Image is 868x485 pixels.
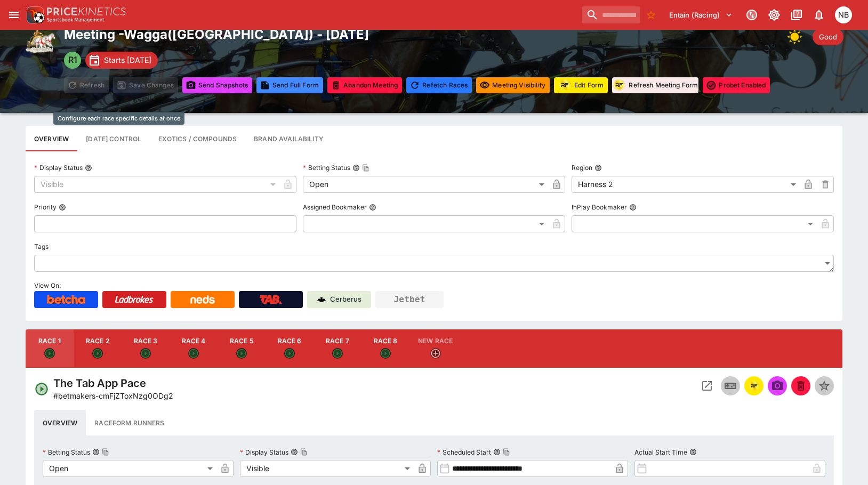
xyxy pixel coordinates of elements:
p: Region [572,163,592,172]
svg: Open [34,382,49,397]
svg: Open [332,348,343,359]
p: Betting Status [43,448,90,457]
img: racingform.png [557,78,572,92]
img: racingform.png [612,78,626,92]
button: Connected to PK [742,5,761,25]
button: Race 1 [26,329,74,368]
div: racingform [557,78,572,93]
button: open drawer [4,5,23,25]
button: Send Full Form [256,77,323,93]
button: Display StatusCopy To Clipboard [291,448,298,456]
svg: Open [284,348,295,359]
svg: Open [236,348,247,359]
button: Mark all events in meeting as closed and abandoned. [327,77,402,93]
div: Configure each race specific details at once [53,112,184,125]
button: Race 2 [74,329,122,368]
button: Refetching all race data will discard any changes you have made and reload the latest race data f... [406,77,472,93]
button: New Race [409,329,461,368]
img: Cerberus [317,295,326,304]
button: Base meeting details [26,126,77,151]
p: Actual Start Time [634,448,687,457]
img: racingform.png [748,380,760,392]
img: sun.png [787,26,808,47]
button: Overview [34,410,86,435]
img: harness_racing.png [26,26,55,56]
span: Mark an event as closed and abandoned. [791,380,810,391]
button: Race 6 [266,329,314,368]
div: Nicole Brown [835,6,852,23]
p: Betting Status [303,163,350,172]
button: Nicole Brown [832,3,855,27]
button: racingform [744,376,763,395]
button: Configure brand availability for the meeting [245,126,332,151]
button: Copy To Clipboard [102,448,109,456]
div: Visible [34,176,279,193]
p: Tags [34,242,49,251]
img: PriceKinetics [47,7,126,15]
img: Ladbrokes [115,295,154,304]
div: Harness 2 [572,176,800,193]
button: Race 3 [122,329,170,368]
div: Open [43,460,216,477]
div: Visible [240,460,414,477]
button: Race 5 [218,329,266,368]
a: Cerberus [307,291,371,308]
button: Assigned Bookmaker [369,204,376,211]
button: Toggle light/dark mode [765,5,784,25]
button: Refresh Meeting Form [612,77,698,93]
input: search [582,6,640,23]
p: InPlay Bookmaker [572,203,627,212]
button: View and edit meeting dividends and compounds. [150,126,245,151]
svg: Open [188,348,199,359]
p: Starts [DATE] [104,54,151,66]
button: Scheduled StartCopy To Clipboard [493,448,501,456]
button: Display Status [85,164,92,172]
button: Configure each race specific details at once [77,126,150,151]
button: Region [594,164,602,172]
span: Send Snapshot [768,376,787,395]
span: View On: [34,281,61,289]
button: Copy To Clipboard [300,448,308,456]
div: Weather: null [787,26,808,47]
img: Sportsbook Management [47,18,105,22]
p: Scheduled Start [437,448,491,457]
img: PriceKinetics Logo [23,4,45,26]
button: Race 8 [361,329,409,368]
svg: Open [44,348,55,359]
div: basic tabs example [34,410,834,435]
img: Betcha [47,295,85,304]
button: Toggle ProBet for every event in this meeting [703,77,770,93]
span: Good [813,32,843,43]
button: Race 4 [170,329,218,368]
button: Raceform Runners [86,410,173,435]
button: Jetbet [375,291,444,308]
p: Display Status [34,163,83,172]
button: No Bookmarks [642,6,660,23]
h4: The Tab App Pace [53,376,173,390]
button: Betting StatusCopy To Clipboard [92,448,100,456]
button: Inplay [721,376,740,395]
button: Set all events in meeting to specified visibility [476,77,550,93]
button: Send Snapshots [182,77,252,93]
button: Update RacingForm for all races in this meeting [554,77,608,93]
p: Assigned Bookmaker [303,203,367,212]
button: Notifications [809,5,829,25]
button: Race 7 [314,329,361,368]
p: Cerberus [330,294,361,305]
button: InPlay Bookmaker [629,204,637,211]
div: Open [303,176,548,193]
button: Documentation [787,5,806,25]
h2: Meeting - Wagga ( [GEOGRAPHIC_DATA] ) - [DATE] [64,26,770,43]
button: Select Tenant [663,6,739,23]
svg: Open [92,348,103,359]
img: Neds [190,295,214,304]
img: TabNZ [260,295,282,304]
button: Priority [59,204,66,211]
svg: Open [380,348,391,359]
p: Display Status [240,448,288,457]
button: Copy To Clipboard [362,164,369,172]
div: racingform [748,379,760,392]
button: Copy To Clipboard [503,448,510,456]
div: Track Condition: Good [813,28,843,45]
svg: Open [140,348,151,359]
